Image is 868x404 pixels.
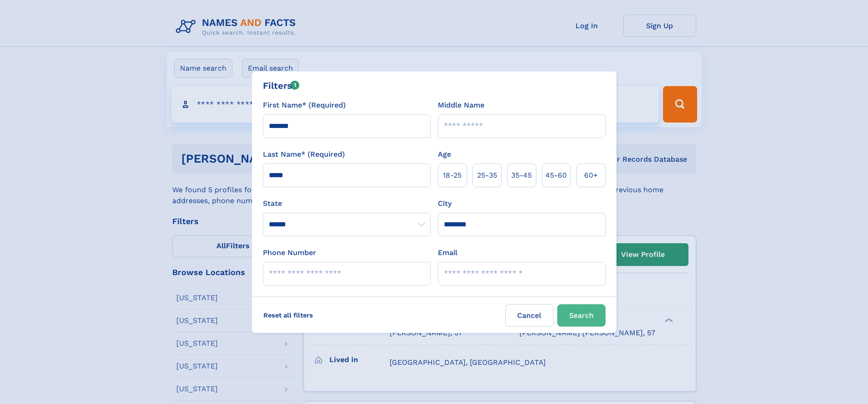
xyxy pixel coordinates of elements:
label: City [438,198,452,209]
span: 35‑45 [511,170,532,181]
label: State [263,198,431,209]
label: Last Name* (Required) [263,149,345,160]
label: First Name* (Required) [263,100,346,111]
span: 18‑25 [443,170,462,181]
label: Phone Number [263,247,316,258]
label: Age [438,149,451,160]
button: Search [557,304,606,327]
label: Email [438,247,457,258]
span: 60+ [584,170,598,181]
label: Middle Name [438,100,484,111]
label: Reset all filters [257,304,319,326]
div: Filters [263,79,300,92]
label: Cancel [505,304,554,327]
span: 45‑60 [545,170,567,181]
span: 25‑35 [477,170,497,181]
